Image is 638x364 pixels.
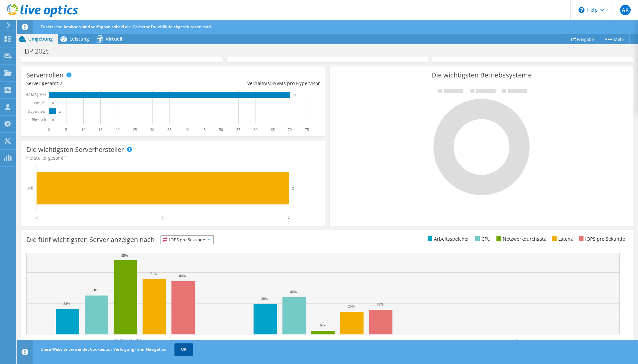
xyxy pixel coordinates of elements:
[52,102,54,105] text: 0
[92,288,99,292] text: 50%
[577,235,625,243] li: IOPS pro Sekunde
[162,215,164,220] text: 1
[474,235,490,243] li: CPU
[599,34,630,44] a: Mehr
[161,236,213,244] span: IOPS pro Sekunde
[288,215,290,220] text: 2
[41,24,212,30] span: Zusätzliche Analysen sind verfügbar, sobald alle Collector-Durchläufe abgeschlossen sind.
[33,101,46,105] text: Virtuell
[32,117,46,122] text: Physisch
[150,127,154,132] text: 30
[59,80,62,86] span: 2
[98,127,102,132] text: 15
[426,235,469,243] li: Arbeitsspeicher
[63,302,70,305] text: 33%
[335,71,628,79] h3: Die wichtigsten Betriebssysteme
[236,127,240,132] text: 55
[64,155,67,161] span: 1
[81,127,85,132] text: 10
[26,146,124,153] h3: Die wichtigsten Serverhersteller
[271,127,275,132] text: 65
[495,235,546,243] li: Netzwerkdurchsatz
[566,34,599,44] a: Freigabe
[185,127,189,132] text: 40
[48,127,50,132] text: 0
[116,127,120,132] text: 20
[59,110,61,113] text: 2
[150,272,157,276] text: 71%
[202,127,206,132] text: 45
[110,338,141,343] text: [TECHNICAL_ID]
[550,235,573,243] li: Latenz
[26,71,63,79] h3: Serverrollen
[173,80,320,87] div: Verhältnis: VMs pro Hypervisor
[22,48,60,55] h1: DP 2025
[293,93,296,97] text: 70
[288,127,292,132] text: 70
[106,36,122,42] span: Virtuell
[579,7,585,13] svg: \n
[261,297,268,301] text: 39%
[515,338,526,343] text: Andere
[26,186,33,190] text: Dell
[26,80,173,87] div: Server gesamt:
[377,302,383,306] text: 32%
[271,80,276,86] span: 35
[219,127,223,132] text: 50
[133,127,137,132] text: 25
[52,118,54,122] text: 0
[28,109,46,114] text: Hypervisor
[254,127,258,132] text: 60
[36,215,38,220] text: 0
[28,36,53,42] span: Umgebung
[292,186,294,190] text: 2
[290,290,297,294] text: 48%
[320,323,325,327] text: 5%
[121,253,128,257] text: 95%
[167,127,171,132] text: 35
[174,343,193,355] a: OK
[305,127,309,132] text: 75
[348,304,355,308] text: 29%
[41,346,167,352] span: Diese Website verwendet Cookies zur Verfolgung Ihrer Navigation.
[69,36,89,42] span: Leistung
[65,127,67,132] text: 5
[26,154,320,162] h4: Hersteller gesamt:
[179,274,186,278] text: 68%
[620,5,631,15] span: AK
